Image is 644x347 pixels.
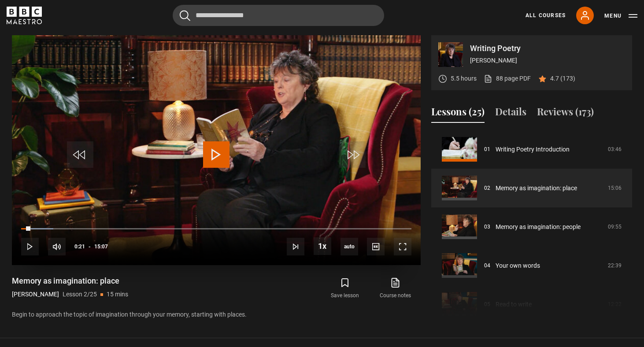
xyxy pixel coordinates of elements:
button: Lessons (25) [431,104,485,123]
p: Begin to approach the topic of imagination through your memory, starting with places. [12,310,421,319]
button: Next Lesson [287,238,304,255]
p: 15 mins [107,290,128,299]
svg: BBC Maestro [7,7,42,24]
p: 5.5 hours [451,74,477,83]
a: Memory as imagination: people [496,222,581,232]
a: All Courses [526,11,566,19]
span: auto [341,238,358,255]
button: Toggle navigation [604,11,637,20]
button: Reviews (173) [537,104,594,123]
p: 4.7 (173) [550,74,575,83]
button: Fullscreen [394,238,411,255]
span: 15:07 [94,239,108,255]
h1: Memory as imagination: place [12,276,128,286]
input: Search [173,5,384,26]
button: Details [495,104,526,123]
p: [PERSON_NAME] [470,56,625,65]
button: Playback Rate [314,237,331,255]
video-js: Video Player [12,35,421,265]
button: Captions [367,238,385,255]
a: Memory as imagination: place [496,184,577,193]
a: Your own words [496,261,540,270]
a: Writing Poetry Introduction [496,145,570,154]
button: Play [21,238,39,255]
div: Progress Bar [21,228,411,230]
a: 88 page PDF [484,74,531,83]
p: Lesson 2/25 [63,290,97,299]
a: Course notes [370,276,421,301]
span: - [89,244,91,250]
button: Save lesson [320,276,370,301]
span: 0:21 [74,239,85,255]
p: [PERSON_NAME] [12,290,59,299]
button: Mute [48,238,66,255]
button: Submit the search query [180,10,190,21]
p: Writing Poetry [470,44,625,52]
div: Current quality: 1080p [341,238,358,255]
